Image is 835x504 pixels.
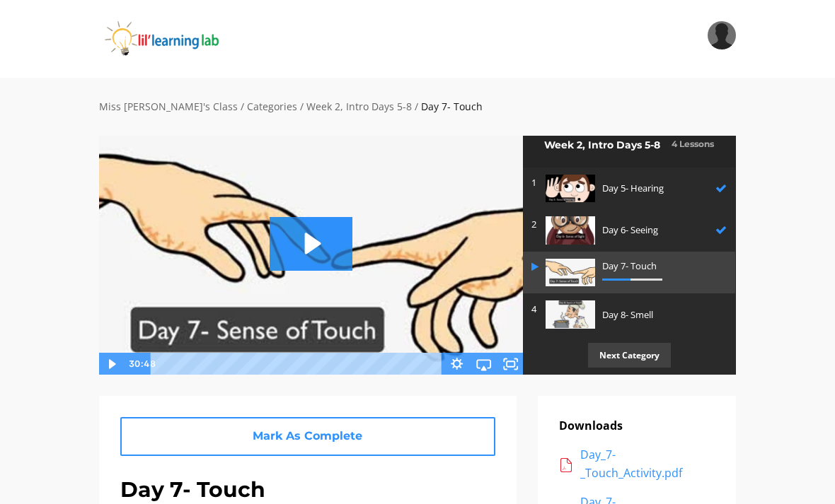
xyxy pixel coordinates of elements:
button: Fullscreen [497,353,524,375]
button: Airplay [470,353,497,375]
img: OK9pnWYR6WHHVZCdalib_dea1af28cd8ad2683da6e4f7ac77ef872a62821f.jpg [546,216,595,244]
a: 1 Day 5- Hearing [523,168,735,209]
p: 1 [531,175,539,190]
a: Next Category [523,336,735,375]
div: / [241,99,244,115]
div: Day 7- Touch [421,99,483,115]
img: gRrwcOmaTtiDrulxc9l8_8da069e84be0f56fe9e4bc8d297b331122fa51d5.jpg [546,175,595,202]
button: Play Video [98,353,125,375]
img: iJObvVIsTmeLBah9dr2P_logo_360x80.png [99,21,260,57]
p: Day 5- Hearing [602,181,708,196]
a: Mark As Complete [120,417,495,456]
div: / [415,99,418,115]
p: Day 7- Touch [602,259,720,274]
img: acrobat.png [559,458,573,472]
a: Day_7-_Touch_Activity.pdf [559,446,715,482]
a: 2 Day 6- Seeing [523,209,735,251]
p: Day 8- Smell [602,307,720,322]
div: / [300,99,304,115]
p: 4 [531,302,539,317]
div: Day_7-_Touch_Activity.pdf [580,446,715,482]
a: Week 2, Intro Days 5-8 [306,100,412,113]
button: Show settings menu [443,353,470,375]
p: Day 6- Seeing [602,223,708,238]
img: i7854taoSOybrCBYFoFZ_5ba912658c33491c1c5a474d58dc0f7cb1ea85fb.jpg [546,259,595,286]
img: 1a35f87c1a725237745cd4cc52e1b2ec [708,21,736,49]
a: Categories [247,100,297,113]
a: 4 Day 8- Smell [523,293,735,335]
button: Play Video: sites/2147505858/video/hUFv6Td1QAyvHppmFD1e_Day_7-_Sense_of_Touch.mp4 [270,217,352,270]
p: 2 [531,217,539,232]
div: Playbar [161,353,437,375]
p: Downloads [559,417,715,435]
p: Next Category [588,343,671,368]
a: Miss [PERSON_NAME]'s Class [99,100,238,113]
h3: 4 Lessons [672,137,714,151]
a: Day 7- Touch [523,252,735,294]
img: HObMpL8ZQeS41YjPkqPX_44248bf4acc0076d8c9cf5cf6af4586b733f00e0.jpg [546,300,595,328]
h2: Week 2, Intro Days 5-8 [544,137,664,153]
